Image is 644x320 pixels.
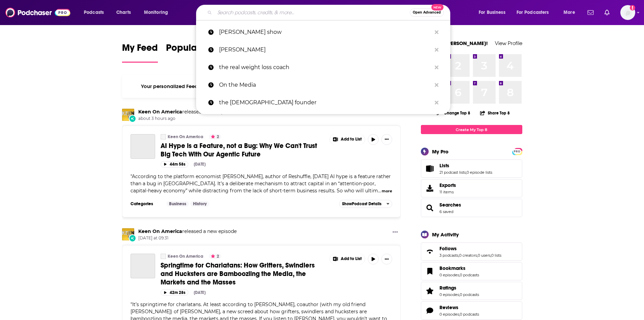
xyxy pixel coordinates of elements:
[432,148,449,155] div: My Pro
[513,149,521,154] span: PRO
[382,188,392,194] button: more
[423,164,437,173] a: Lists
[166,201,189,207] a: Business
[423,306,437,315] a: Reviews
[602,7,612,18] a: Show notifications dropdown
[190,201,209,207] a: History
[512,7,559,18] button: open menu
[196,23,450,41] a: [PERSON_NAME] show
[564,8,575,17] span: More
[84,8,104,17] span: Podcasts
[112,7,135,18] a: Charts
[439,285,456,291] span: Ratings
[5,6,70,19] img: Podchaser - Follow, Share and Rate Podcasts
[439,190,456,194] span: 11 items
[161,161,188,168] button: 44m 58s
[196,76,450,94] a: On the Media
[421,179,522,197] a: Exports
[491,253,501,258] a: 0 lists
[478,253,491,258] a: 0 users
[341,137,362,142] span: Add to List
[166,42,223,58] span: Popular Feed
[479,8,505,17] span: For Business
[421,262,522,280] span: Bookmarks
[517,8,549,17] span: For Podcasters
[513,149,521,154] a: PRO
[585,7,596,18] a: Show notifications dropdown
[161,289,188,296] button: 42m 28s
[495,40,522,46] a: View Profile
[477,253,478,258] span: ,
[630,5,635,10] svg: Add a profile image
[459,253,477,258] a: 0 creators
[620,5,635,20] span: Logged in as megcassidy
[439,265,479,271] a: Bookmarks
[202,5,457,20] div: Search podcasts, credits, & more...
[138,235,237,241] span: [DATE] at 09:31
[491,253,491,258] span: ,
[439,202,461,208] span: Searches
[138,109,237,115] h3: released a new episode
[330,254,365,264] button: Show More Button
[460,292,479,297] a: 0 podcasts
[439,163,449,169] span: Lists
[423,203,437,213] a: Searches
[161,254,166,259] a: Keen On America
[423,266,437,276] a: Bookmarks
[129,234,136,242] div: New Episode
[130,201,161,207] h3: Categories
[161,142,317,158] span: AI Hype is a Feature, not a Bug: Why We Can't Trust Big Tech With Our Agentic Future
[439,170,466,175] a: 21 podcast lists
[439,253,458,258] a: 3 podcasts
[381,134,392,145] button: Show More Button
[194,290,206,295] div: [DATE]
[421,159,522,178] span: Lists
[341,256,362,261] span: Add to List
[122,42,158,58] span: My Feed
[219,41,431,59] p: christine hassler
[433,109,475,117] button: Change Top 8
[390,228,401,237] button: Show More Button
[219,23,431,41] p: meb faber show
[439,312,459,317] a: 0 episodes
[168,134,203,140] a: Keen On America
[439,246,457,252] span: Follows
[439,209,453,214] a: 6 saved
[196,41,450,59] a: [PERSON_NAME]
[439,273,459,277] a: 0 episodes
[122,228,134,240] a: Keen On America
[79,7,113,18] button: open menu
[330,134,365,145] button: Show More Button
[122,109,134,121] img: Keen On America
[439,292,459,297] a: 0 episodes
[194,162,206,167] div: [DATE]
[161,261,315,286] span: Springtime for Charlatans: How Grifters, Swindlers and Hucksters are Bamboozling the Media, the M...
[480,106,510,120] button: Share Top 8
[474,7,514,18] button: open menu
[130,173,391,194] span: "
[138,116,237,122] span: about 3 hours ago
[138,228,182,234] a: Keen On America
[439,304,458,311] span: Reviews
[439,265,466,271] span: Bookmarks
[129,115,136,122] div: New Episode
[620,5,635,20] img: User Profile
[219,76,431,94] p: On the Media
[130,254,155,278] a: Springtime for Charlatans: How Grifters, Swindlers and Hucksters are Bamboozling the Media, the M...
[122,75,401,98] div: Your personalized Feed is curated based on the Podcasts, Creators, Users, and Lists that you Follow.
[161,134,166,140] a: Keen On America
[381,254,392,264] button: Show More Button
[339,200,392,208] button: ShowPodcast Details
[421,40,488,46] a: Welcome [PERSON_NAME]!
[168,254,203,259] a: Keen On America
[421,242,522,261] span: Follows
[342,201,381,206] span: Show Podcast Details
[439,246,501,252] a: Follows
[439,182,456,188] span: Exports
[196,59,450,76] a: the real weight loss coach
[421,301,522,320] span: Reviews
[116,8,131,17] span: Charts
[138,228,237,235] h3: released a new episode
